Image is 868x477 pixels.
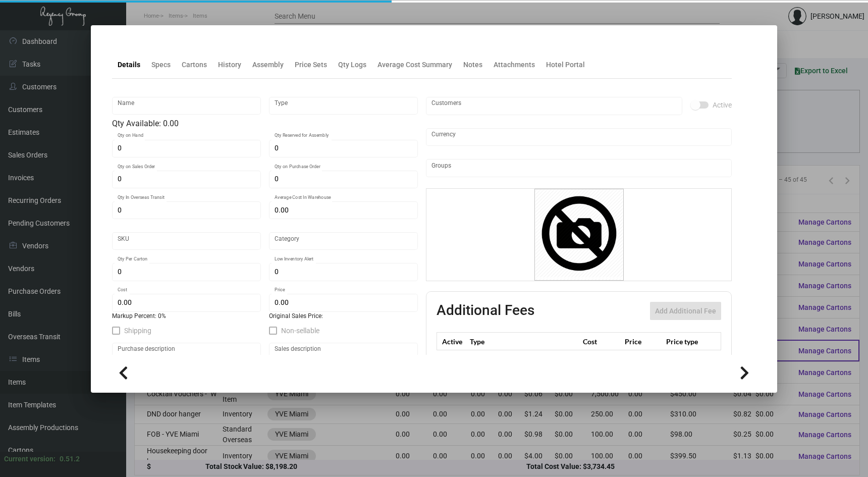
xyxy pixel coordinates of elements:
[182,60,207,70] div: Cartons
[664,333,709,350] th: Price type
[377,60,452,70] div: Average Cost Summary
[124,325,151,337] span: Shipping
[546,60,585,70] div: Hotel Portal
[463,60,482,70] div: Notes
[218,60,241,70] div: History
[467,333,580,350] th: Type
[431,102,677,110] input: Add new..
[655,307,716,315] span: Add Additional Fee
[650,302,721,320] button: Add Additional Fee
[4,454,56,464] div: Current version:
[151,60,171,70] div: Specs
[252,60,284,70] div: Assembly
[437,302,534,320] h2: Additional Fees
[494,60,535,70] div: Attachments
[622,333,664,350] th: Price
[580,333,622,350] th: Cost
[112,118,418,130] div: Qty Available: 0.00
[60,454,80,464] div: 0.51.2
[118,60,140,70] div: Details
[295,60,327,70] div: Price Sets
[431,164,727,172] input: Add new..
[437,333,468,350] th: Active
[281,325,319,337] span: Non-sellable
[713,99,732,111] span: Active
[338,60,366,70] div: Qty Logs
